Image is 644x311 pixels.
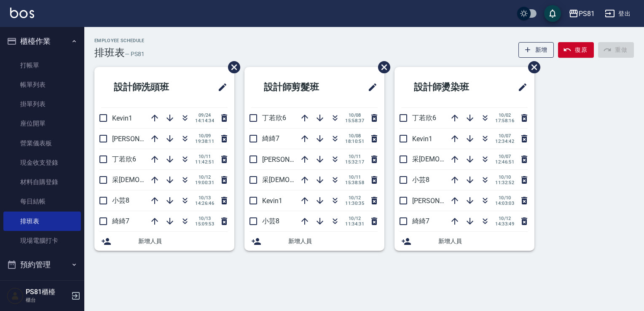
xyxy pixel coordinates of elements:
span: 綺綺7 [112,217,129,225]
span: Kevin1 [412,135,432,143]
span: 丁若欣6 [412,114,436,122]
span: 14:33:49 [495,221,514,227]
span: 修改班表的標題 [513,77,528,97]
div: PS81 [579,8,595,19]
button: 櫃檯作業 [3,30,81,52]
span: 刪除班表 [522,55,542,80]
span: 11:34:31 [345,221,364,227]
a: 現金收支登錄 [3,153,81,172]
span: 刪除班表 [372,55,392,80]
a: 帳單列表 [3,75,81,94]
span: 新增人員 [438,237,528,246]
span: 10/12 [345,216,364,221]
span: 10/10 [495,195,514,201]
span: 11:42:51 [195,159,214,165]
button: 登出 [601,6,634,21]
button: 新增 [518,42,554,58]
span: 刪除班表 [222,55,241,80]
span: 19:00:31 [195,180,214,185]
span: 18:10:51 [345,139,364,144]
span: 10/12 [195,174,214,180]
span: Kevin1 [262,197,282,205]
a: 材料自購登錄 [3,172,81,192]
img: Logo [10,8,34,18]
span: 修改班表的標題 [362,77,378,97]
span: 采[DEMOGRAPHIC_DATA]2 [112,176,192,184]
span: 11:32:52 [495,180,514,185]
span: 10/12 [345,195,364,201]
span: 采[DEMOGRAPHIC_DATA]2 [262,176,342,184]
span: 綺綺7 [412,217,429,225]
span: 17:58:16 [495,118,514,123]
span: 小芸8 [412,176,429,184]
h3: 排班表 [94,47,125,59]
span: 12:34:42 [495,139,514,144]
span: 14:26:46 [195,201,214,206]
span: 12:46:51 [495,159,514,165]
span: 10/02 [495,113,514,118]
a: 現場電腦打卡 [3,231,81,250]
a: 打帳單 [3,56,81,75]
span: 10/11 [195,154,214,159]
span: 10/12 [495,216,514,221]
span: 小芸8 [112,196,129,204]
img: Person [7,287,24,304]
span: 新增人員 [288,237,378,246]
h2: 設計師燙染班 [401,72,497,102]
span: [PERSON_NAME]3 [262,155,317,164]
span: 15:32:17 [345,159,364,165]
div: 新增人員 [394,232,534,251]
span: 10/13 [195,195,214,201]
span: 19:38:11 [195,139,214,144]
span: 10/09 [195,133,214,139]
span: 14:14:34 [195,118,214,123]
a: 掛單列表 [3,94,81,114]
a: 營業儀表板 [3,134,81,153]
span: 綺綺7 [262,134,279,142]
h2: Employee Schedule [94,38,145,43]
span: 10/07 [495,133,514,139]
button: 復原 [558,42,594,58]
div: 新增人員 [94,232,234,251]
h2: 設計師洗頭班 [101,72,197,102]
button: 預約管理 [3,254,81,276]
p: 櫃台 [26,296,69,304]
span: 10/07 [495,154,514,159]
span: 10/11 [345,174,364,180]
h5: PS81櫃檯 [26,288,69,296]
a: 排班表 [3,212,81,231]
span: 15:09:53 [195,221,214,227]
span: 11:30:35 [345,201,364,206]
span: 丁若欣6 [112,155,136,163]
h2: 設計師剪髮班 [251,72,347,102]
button: 報表及分析 [3,276,81,298]
span: 14:03:03 [495,201,514,206]
span: 采[DEMOGRAPHIC_DATA]2 [412,155,492,163]
span: 修改班表的標題 [212,77,228,97]
span: 丁若欣6 [262,114,286,122]
span: 新增人員 [138,237,228,246]
button: PS81 [565,5,598,22]
a: 座位開單 [3,114,81,133]
span: 小芸8 [262,217,279,225]
a: 每日結帳 [3,192,81,211]
button: save [544,5,561,22]
span: [PERSON_NAME]3 [412,197,467,205]
span: 10/10 [495,174,514,180]
span: [PERSON_NAME]3 [112,135,166,143]
span: 15:58:37 [345,118,364,123]
h6: — PS81 [125,50,145,59]
span: 10/13 [195,216,214,221]
span: 10/08 [345,133,364,139]
span: 10/11 [345,154,364,159]
div: 新增人員 [244,232,384,251]
span: Kevin1 [112,114,132,122]
span: 10/08 [345,113,364,118]
span: 15:38:58 [345,180,364,185]
span: 09/24 [195,113,214,118]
